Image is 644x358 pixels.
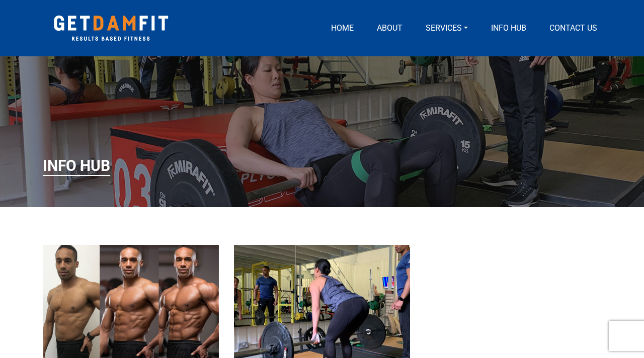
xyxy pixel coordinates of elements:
a: Services [422,22,472,34]
a: Contact us [545,22,601,34]
h4: Info Hub [43,157,110,176]
a: Info Hub [487,22,530,34]
a: Home [327,22,358,34]
a: About [373,22,407,34]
